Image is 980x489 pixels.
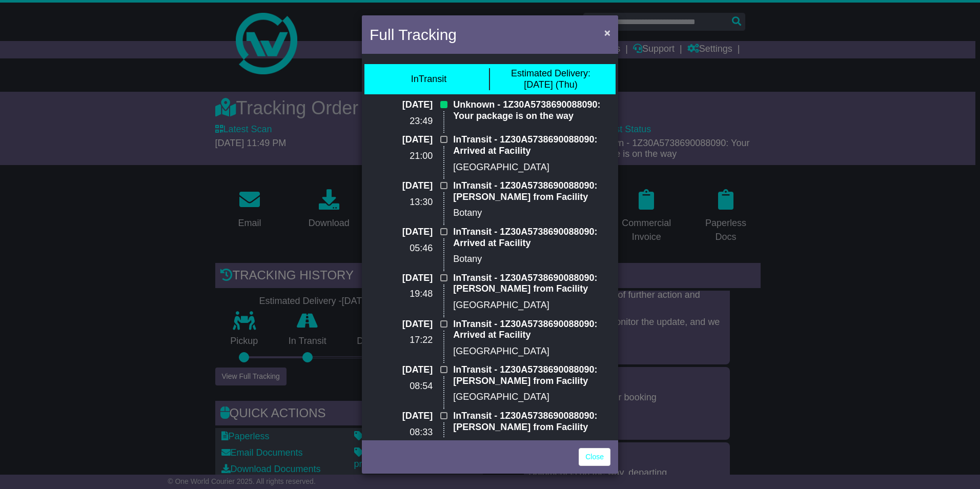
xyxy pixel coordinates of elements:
p: InTransit - 1Z30A5738690088090: [PERSON_NAME] from Facility [453,411,610,433]
div: [DATE] (Thu) [511,68,590,90]
p: [DATE] [370,134,433,146]
p: InTransit - 1Z30A5738690088090: Arrived at Facility [453,134,610,156]
span: × [604,27,610,38]
p: 21:00 [370,151,433,162]
p: InTransit - 1Z30A5738690088090: [PERSON_NAME] from Facility [453,364,610,386]
p: [DATE] [370,180,433,192]
p: InTransit - 1Z30A5738690088090: [PERSON_NAME] from Facility [453,273,610,295]
p: 13:30 [370,197,433,208]
a: Close [579,448,610,466]
p: 23:49 [370,116,433,127]
p: 08:33 [370,427,433,438]
p: [DATE] [370,319,433,330]
p: 08:54 [370,381,433,392]
p: [DATE] [370,227,433,238]
p: 17:22 [370,335,433,346]
p: InTransit - 1Z30A5738690088090: Arrived at Facility [453,227,610,249]
p: Botany [453,254,610,265]
p: 05:46 [370,243,433,254]
p: InTransit - 1Z30A5738690088090: [PERSON_NAME] from Facility [453,180,610,202]
div: InTransit [411,74,446,85]
p: [GEOGRAPHIC_DATA] [453,392,610,403]
p: [GEOGRAPHIC_DATA] [453,162,610,173]
p: [DATE] [370,364,433,376]
p: 19:48 [370,289,433,300]
p: InTransit - 1Z30A5738690088090: Arrived at Facility [453,319,610,341]
p: [GEOGRAPHIC_DATA] [453,346,610,357]
p: Unknown - 1Z30A5738690088090: Your package is on the way [453,99,610,121]
p: [DATE] [370,411,433,422]
span: Estimated Delivery: [511,68,590,78]
button: Close [599,22,616,43]
p: [DATE] [370,273,433,284]
p: Botany [453,208,610,219]
h4: Full Tracking [370,23,457,46]
p: [GEOGRAPHIC_DATA] [453,300,610,311]
p: [DATE] [370,99,433,111]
